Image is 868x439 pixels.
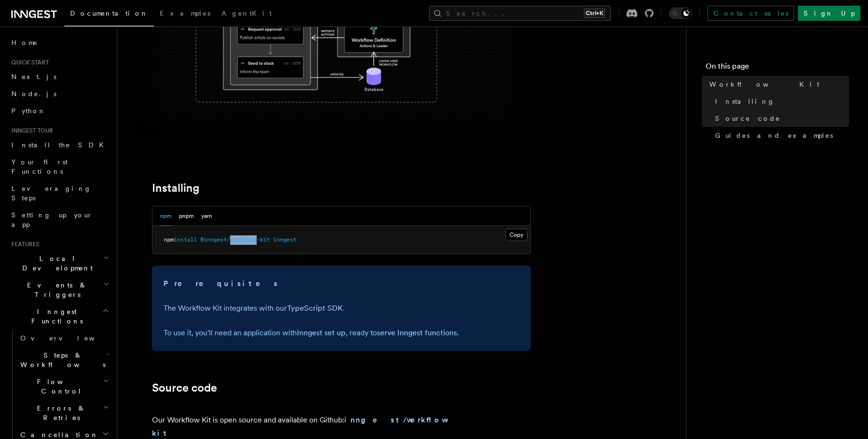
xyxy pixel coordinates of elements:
[273,236,296,243] span: inngest
[152,381,217,394] a: Source code
[8,280,103,299] span: Events & Triggers
[174,236,197,243] span: install
[216,3,277,26] a: AgentKit
[287,304,343,313] a: TypeScript SDK
[8,307,102,326] span: Inngest Functions
[164,236,174,243] span: npm
[17,373,111,400] button: Flow Control
[17,403,103,422] span: Errors & Retries
[8,59,49,66] span: Quick start
[460,422,531,431] iframe: GitHub
[377,328,457,337] a: serve Inngest functions
[201,206,212,226] button: yarn
[709,80,819,89] span: Workflow Kit
[8,153,111,180] a: Your first Functions
[707,6,794,21] a: Contact sales
[163,326,519,340] p: To use it, you'll need an application with , ready to .
[8,34,111,51] a: Home
[163,302,519,315] p: The Workflow Kit integrates with our .
[711,110,849,127] a: Source code
[11,141,109,149] span: Install the SDK
[222,9,272,17] span: AgentKit
[8,127,53,134] span: Inngest tour
[715,97,775,106] span: Installing
[179,206,194,226] button: pnpm
[798,6,860,21] a: Sign Up
[706,61,849,76] h4: On this page
[711,93,849,110] a: Installing
[160,206,171,226] button: npm
[8,102,111,119] a: Python
[154,3,216,26] a: Examples
[17,377,103,396] span: Flow Control
[20,334,118,342] span: Overview
[11,107,46,115] span: Python
[163,279,279,288] strong: Prerequisites
[8,250,111,277] button: Local Development
[11,90,56,98] span: Node.js
[297,328,346,337] a: Inngest set up
[8,241,39,248] span: Features
[8,136,111,153] a: Install the SDK
[429,6,611,21] button: Search...Ctrl+K
[715,131,833,140] span: Guides and examples
[64,3,154,27] a: Documentation
[706,76,849,93] a: Workflow Kit
[17,400,111,426] button: Errors & Retries
[11,158,68,175] span: Your first Functions
[11,38,38,47] span: Home
[715,114,780,123] span: Source code
[160,9,210,17] span: Examples
[505,229,528,241] button: Copy
[8,85,111,102] a: Node.js
[8,303,111,330] button: Inngest Functions
[711,127,849,144] a: Guides and examples
[8,180,111,206] a: Leveraging Steps
[11,185,91,202] span: Leveraging Steps
[8,254,103,273] span: Local Development
[17,350,106,369] span: Steps & Workflows
[8,206,111,233] a: Setting up your app
[8,68,111,85] a: Next.js
[669,8,692,19] button: Toggle dark mode
[11,211,93,228] span: Setting up your app
[17,347,111,373] button: Steps & Workflows
[152,181,199,195] a: Installing
[200,236,270,243] span: @inngest/workflow-kit
[70,9,148,17] span: Documentation
[8,277,111,303] button: Events & Triggers
[17,330,111,347] a: Overview
[11,73,56,81] span: Next.js
[584,9,605,18] kbd: Ctrl+K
